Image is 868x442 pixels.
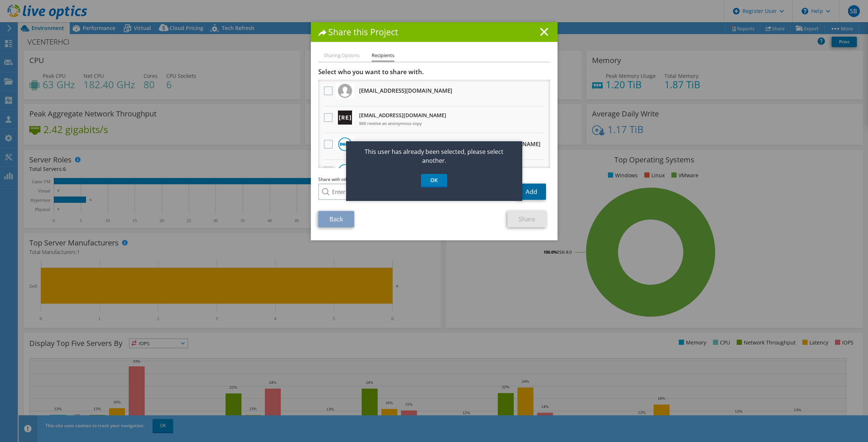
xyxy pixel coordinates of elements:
img: Logo [338,84,352,98]
li: Recipients [372,51,394,62]
span: Will receive an anonymous copy [359,119,446,128]
h1: Share this Project [318,28,550,36]
a: OK [421,174,447,188]
input: Enter email address [318,184,511,200]
h3: [EMAIL_ADDRESS][DOMAIN_NAME] [359,109,446,129]
img: Dell [338,137,352,151]
a: Share [507,211,546,227]
a: Back [318,211,354,227]
p: This user has already been selected, please select another. [346,147,522,165]
h3: [PERSON_NAME][EMAIL_ADDRESS][PERSON_NAME][DOMAIN_NAME] [359,138,540,150]
a: Add [517,184,546,200]
h3: Select who you want to share with. [318,68,550,76]
li: Sharing Options [324,51,359,60]
img: Dell [338,164,352,178]
span: Share with other Live Optics users [318,176,388,182]
img: Logo [338,110,352,125]
h3: [EMAIL_ADDRESS][DOMAIN_NAME] [359,85,452,96]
